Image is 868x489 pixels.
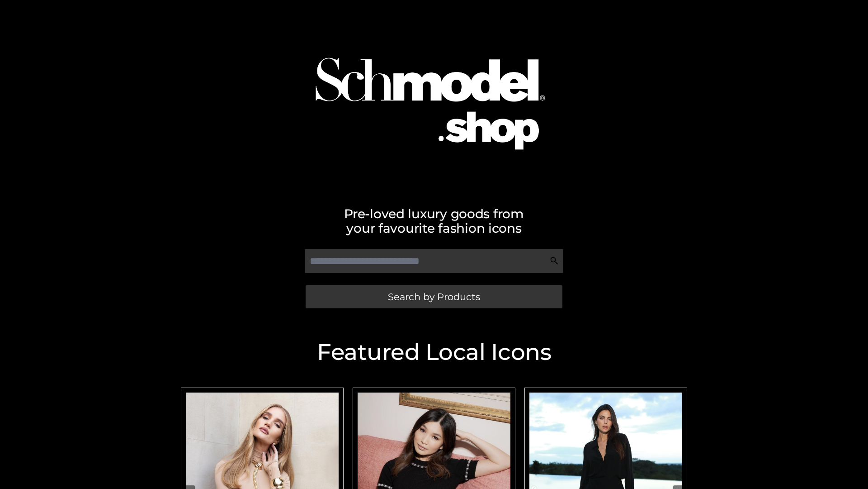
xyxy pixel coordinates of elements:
h2: Featured Local Icons​ [176,341,692,364]
span: Search by Products [388,292,480,302]
img: Search Icon [550,256,559,265]
h2: Pre-loved luxury goods from your favourite fashion icons [176,206,692,235]
a: Search by Products [306,285,562,308]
